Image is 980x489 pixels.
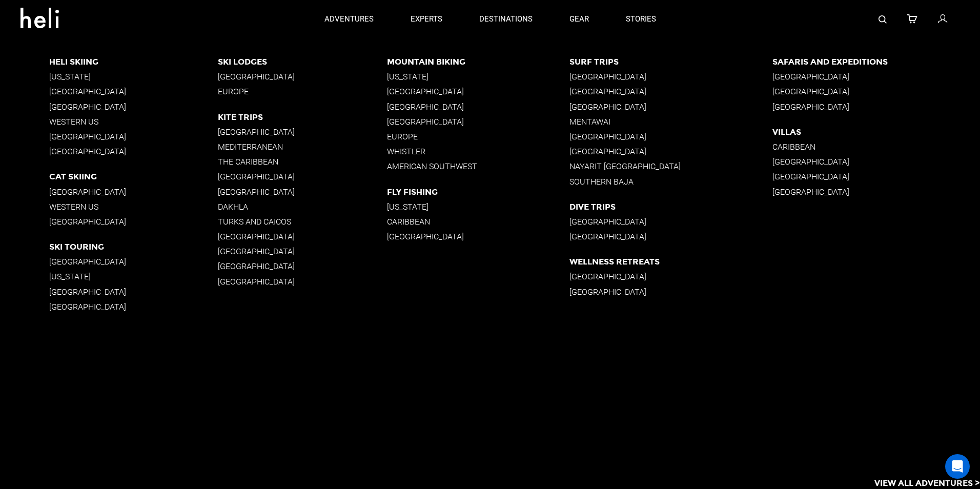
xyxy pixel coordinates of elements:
[772,102,980,112] p: [GEOGRAPHIC_DATA]
[49,242,218,252] p: Ski Touring
[49,302,218,312] p: [GEOGRAPHIC_DATA]
[387,217,569,227] p: Caribbean
[772,187,980,197] p: [GEOGRAPHIC_DATA]
[49,287,218,297] p: [GEOGRAPHIC_DATA]
[569,287,773,297] p: [GEOGRAPHIC_DATA]
[569,161,773,171] p: Nayarit [GEOGRAPHIC_DATA]
[569,102,773,112] p: [GEOGRAPHIC_DATA]
[569,72,773,81] p: [GEOGRAPHIC_DATA]
[569,177,773,187] p: Southern Baja
[569,232,773,241] p: [GEOGRAPHIC_DATA]
[218,187,387,197] p: [GEOGRAPHIC_DATA]
[569,147,773,156] p: [GEOGRAPHIC_DATA]
[772,142,980,152] p: Caribbean
[569,272,773,281] p: [GEOGRAPHIC_DATA]
[387,161,569,171] p: American Southwest
[569,117,773,127] p: Mentawai
[49,72,218,81] p: [US_STATE]
[49,87,218,96] p: [GEOGRAPHIC_DATA]
[387,132,569,141] p: Europe
[387,187,569,197] p: Fly Fishing
[218,72,387,81] p: [GEOGRAPHIC_DATA]
[569,132,773,141] p: [GEOGRAPHIC_DATA]
[218,57,387,67] p: Ski Lodges
[218,277,387,287] p: [GEOGRAPHIC_DATA]
[772,157,980,167] p: [GEOGRAPHIC_DATA]
[387,72,569,81] p: [US_STATE]
[49,102,218,112] p: [GEOGRAPHIC_DATA]
[218,142,387,152] p: Mediterranean
[569,217,773,227] p: [GEOGRAPHIC_DATA]
[387,102,569,112] p: [GEOGRAPHIC_DATA]
[218,87,387,96] p: Europe
[772,57,980,67] p: Safaris and Expeditions
[569,87,773,96] p: [GEOGRAPHIC_DATA]
[569,57,773,67] p: Surf Trips
[49,217,218,227] p: [GEOGRAPHIC_DATA]
[874,477,980,489] p: View All Adventures >
[49,172,218,181] p: Cat Skiing
[49,272,218,281] p: [US_STATE]
[569,202,773,212] p: Dive Trips
[387,202,569,212] p: [US_STATE]
[879,15,887,24] img: search-bar-icon.svg
[218,157,387,167] p: The Caribbean
[387,117,569,127] p: [GEOGRAPHIC_DATA]
[387,232,569,241] p: [GEOGRAPHIC_DATA]
[49,57,218,67] p: Heli Skiing
[945,454,970,479] div: Open Intercom Messenger
[49,117,218,127] p: Western US
[772,87,980,96] p: [GEOGRAPHIC_DATA]
[218,261,387,271] p: [GEOGRAPHIC_DATA]
[49,147,218,156] p: [GEOGRAPHIC_DATA]
[218,202,387,212] p: Dakhla
[324,14,374,25] p: adventures
[218,247,387,256] p: [GEOGRAPHIC_DATA]
[49,257,218,267] p: [GEOGRAPHIC_DATA]
[569,257,773,267] p: Wellness Retreats
[218,232,387,241] p: [GEOGRAPHIC_DATA]
[49,187,218,197] p: [GEOGRAPHIC_DATA]
[772,127,980,137] p: Villas
[772,72,980,81] p: [GEOGRAPHIC_DATA]
[387,57,569,67] p: Mountain Biking
[218,127,387,137] p: [GEOGRAPHIC_DATA]
[411,14,442,25] p: experts
[218,112,387,122] p: Kite Trips
[479,14,533,25] p: destinations
[387,87,569,96] p: [GEOGRAPHIC_DATA]
[49,202,218,212] p: Western US
[387,147,569,156] p: Whistler
[218,172,387,181] p: [GEOGRAPHIC_DATA]
[772,172,980,181] p: [GEOGRAPHIC_DATA]
[49,132,218,141] p: [GEOGRAPHIC_DATA]
[218,217,387,227] p: Turks and Caicos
